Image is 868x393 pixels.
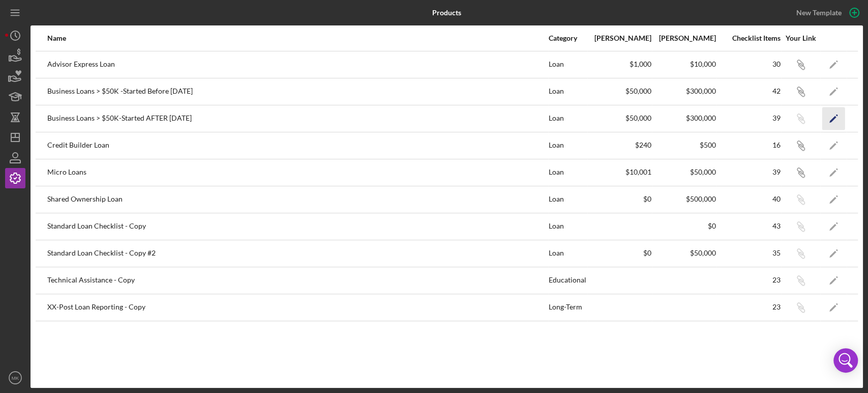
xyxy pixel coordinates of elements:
[717,303,781,311] div: 23
[47,34,548,42] div: Name
[717,87,781,95] div: 42
[47,241,548,266] div: Standard Loan Checklist - Copy #2
[549,52,587,77] div: Loan
[717,249,781,257] div: 35
[652,141,716,149] div: $500
[47,268,548,293] div: Technical Assistance - Copy
[717,141,781,149] div: 16
[549,133,587,158] div: Loan
[652,34,716,42] div: [PERSON_NAME]
[549,34,587,42] div: Category
[652,222,716,230] div: $0
[588,60,651,68] div: $1,000
[717,222,781,230] div: 43
[717,276,781,284] div: 23
[652,168,716,176] div: $50,000
[549,187,587,212] div: Loan
[549,295,587,320] div: Long-Term
[717,114,781,122] div: 39
[588,141,651,149] div: $240
[12,375,19,381] text: MK
[588,168,651,176] div: $10,001
[790,5,863,20] button: New Template
[652,87,716,95] div: $300,000
[47,160,548,185] div: Micro Loans
[652,114,716,122] div: $300,000
[47,133,548,158] div: Credit Builder Loan
[588,87,651,95] div: $50,000
[717,60,781,68] div: 30
[652,60,716,68] div: $10,000
[549,241,587,266] div: Loan
[833,348,858,373] div: Open Intercom Messenger
[47,214,548,239] div: Standard Loan Checklist - Copy
[652,249,716,257] div: $50,000
[549,268,587,293] div: Educational
[717,34,781,42] div: Checklist Items
[549,79,587,104] div: Loan
[652,195,716,203] div: $500,000
[717,168,781,176] div: 39
[47,187,548,212] div: Shared Ownership Loan
[47,79,548,104] div: Business Loans > $50K -Started Before [DATE]
[782,34,820,42] div: Your Link
[549,160,587,185] div: Loan
[5,368,25,388] button: MK
[549,106,587,131] div: Loan
[47,106,548,131] div: Business Loans > $50K-Started AFTER [DATE]
[432,9,461,17] b: Products
[588,249,651,257] div: $0
[588,195,651,203] div: $0
[717,195,781,203] div: 40
[47,295,548,320] div: XX-Post Loan Reporting - Copy
[549,214,587,239] div: Loan
[796,5,842,20] div: New Template
[588,114,651,122] div: $50,000
[47,52,548,77] div: Advisor Express Loan
[588,34,651,42] div: [PERSON_NAME]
